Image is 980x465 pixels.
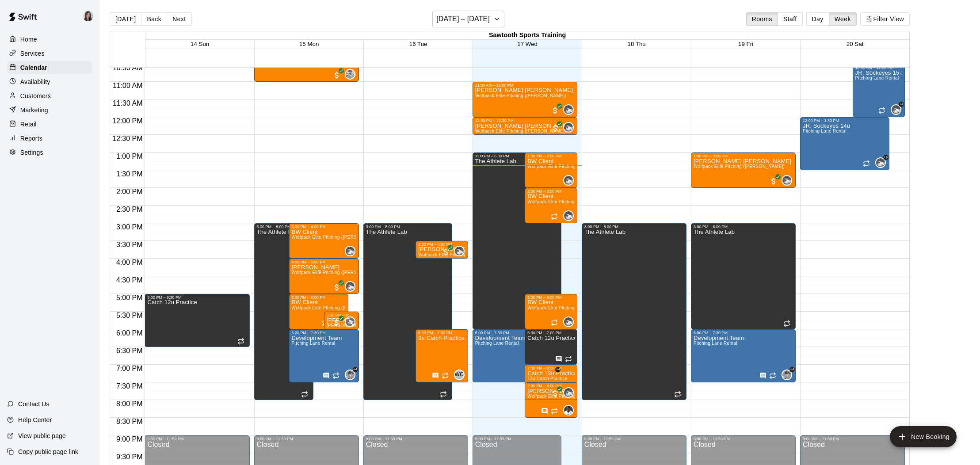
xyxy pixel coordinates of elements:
[114,347,145,354] span: 6:30 PM
[145,294,249,347] div: 5:00 PM – 6:30 PM: Catch 12u Practice
[551,370,558,380] span: Brian Wolfe & 4 others
[782,175,792,186] div: Brian Wolfe
[346,317,355,326] img: Kyle Harvey
[289,329,359,382] div: 6:00 PM – 7:30 PM: Development Team
[525,294,577,329] div: 5:00 PM – 6:00 PM: BW Client
[517,41,538,47] button: 17 Wed
[894,104,901,115] span: Brian Wolfe & 4 others
[782,370,792,380] div: Andy Bouchie
[555,367,561,372] span: +4
[7,47,92,60] a: Services
[806,12,829,26] button: Day
[551,319,558,326] span: Recurring event
[890,426,957,447] button: add
[863,160,870,167] span: Recurring event
[527,154,575,158] div: 1:00 PM – 2:00 PM
[114,170,145,178] span: 1:30 PM
[292,341,336,346] span: Pitching Lane Rental
[674,391,681,398] span: Recurring event
[525,329,577,365] div: 6:00 PM – 7:00 PM: Catch 12u Practice
[458,246,465,256] span: Brian Wolfe
[785,175,792,186] span: Brian Wolfe
[527,305,618,310] span: Wolfpack Elite Pitching ([PERSON_NAME])
[567,405,574,415] span: Steve Mortimer
[18,400,50,408] p: Contact Us
[7,89,92,103] a: Customers
[803,129,847,133] span: Pitching Lane Rental
[348,370,355,380] span: Andy Bouchie & 4 others
[114,382,145,390] span: 7:30 PM
[876,158,885,167] img: Brian Wolfe
[114,188,145,195] span: 2:00 PM
[555,355,562,362] svg: Has notes
[759,372,766,379] svg: Has notes
[289,259,359,294] div: 4:00 PM – 5:00 PM: Charley Kaufman
[475,331,559,335] div: 6:00 PM – 7:30 PM
[145,31,909,40] div: Sawtooth Sports Training
[289,294,348,329] div: 5:00 PM – 6:00 PM: BW Client
[694,331,793,335] div: 6:00 PM – 7:30 PM
[20,49,45,58] p: Services
[525,188,577,223] div: 2:00 PM – 3:00 PM: BW Client
[114,152,145,160] span: 1:00 PM
[746,12,778,26] button: Rooms
[292,295,346,300] div: 5:00 PM – 6:00 PM
[527,366,575,370] div: 7:00 PM – 8:30 PM
[567,210,574,221] span: Brian Wolfe
[525,152,577,188] div: 1:00 PM – 2:00 PM: BW Client
[7,146,92,159] a: Settings
[7,132,92,145] a: Reports
[366,437,465,441] div: 9:00 PM – 11:59 PM
[879,157,886,168] span: Brian Wolfe & 4 others
[563,175,574,186] div: Brian Wolfe
[332,372,339,379] span: Recurring event
[551,408,558,415] span: Recurring event
[345,69,355,80] div: Connor Menez
[292,235,383,240] span: Wolfpack Elite Pitching ([PERSON_NAME])
[564,388,573,397] img: Brian Wolfe
[527,199,618,204] span: Wolfpack Elite Pitching ([PERSON_NAME])
[691,329,796,382] div: 6:00 PM – 7:30 PM: Development Team
[20,35,37,44] p: Home
[237,338,244,345] span: Recurring event
[455,247,464,255] img: Brian Wolfe
[769,177,778,186] span: All customers have paid
[829,12,857,26] button: Week
[292,260,356,264] div: 4:00 PM – 5:00 PM
[525,382,577,400] div: 7:30 PM – 8:00 PM: Jaxon Ash
[785,370,792,380] span: Andy Bouchie & 4 others
[363,223,453,400] div: 3:00 PM – 8:00 PM: The Athlete Lab
[332,318,341,327] span: All customers have paid
[475,118,575,123] div: 12:00 PM – 12:30 PM
[432,11,504,27] button: [DATE] – [DATE]
[567,104,574,115] span: Brian Wolfe
[475,93,566,98] span: Wolfpack Elite Pitching ([PERSON_NAME])
[7,103,92,117] a: Marketing
[454,246,465,256] div: Brian Wolfe
[475,129,566,133] span: Wolfpack Elite Pitching ([PERSON_NAME])
[454,370,464,379] span: WC
[7,33,92,46] a: Home
[20,91,51,100] p: Customers
[563,210,574,221] div: Brian Wolfe
[418,252,509,257] span: Wolfpack Elite Pitching ([PERSON_NAME])
[332,71,341,80] span: All customers have paid
[114,276,145,284] span: 4:30 PM
[299,41,319,47] button: 15 Mon
[20,148,43,157] p: Settings
[691,223,796,329] div: 3:00 PM – 6:00 PM: The Athlete Lab
[348,246,355,256] span: Brian Wolfe
[527,384,575,388] div: 7:30 PM – 8:00 PM
[346,70,355,79] img: Connor Menez
[323,372,330,379] svg: Has notes
[110,117,145,125] span: 12:00 PM
[416,329,468,382] div: 6:00 PM – 7:30 PM: 9u Catch Practice
[584,437,684,441] div: 9:00 PM – 11:59 PM
[563,122,574,133] div: Brian Wolfe
[191,41,209,47] span: 14 Sun
[114,400,145,408] span: 8:00 PM
[473,152,562,329] div: 1:00 PM – 6:00 PM: The Athlete Lab
[257,437,356,441] div: 9:00 PM – 11:59 PM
